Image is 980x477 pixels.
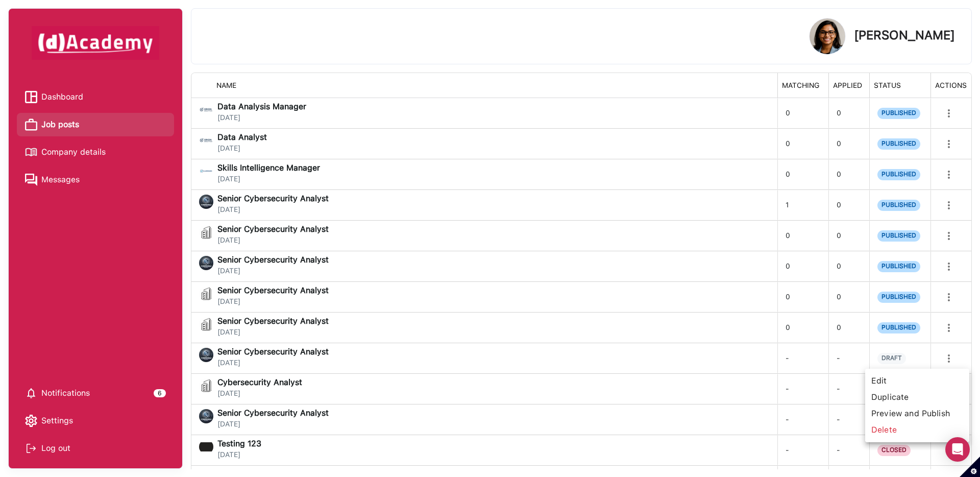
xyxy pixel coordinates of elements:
div: Open Intercom Messenger [945,437,970,462]
span: Delete [869,422,965,438]
span: Edit [869,373,965,389]
span: Duplicate [869,389,965,406]
button: Set cookie preferences [960,457,980,477]
ul: more [869,373,965,438]
span: Preview and Publish [869,406,965,422]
